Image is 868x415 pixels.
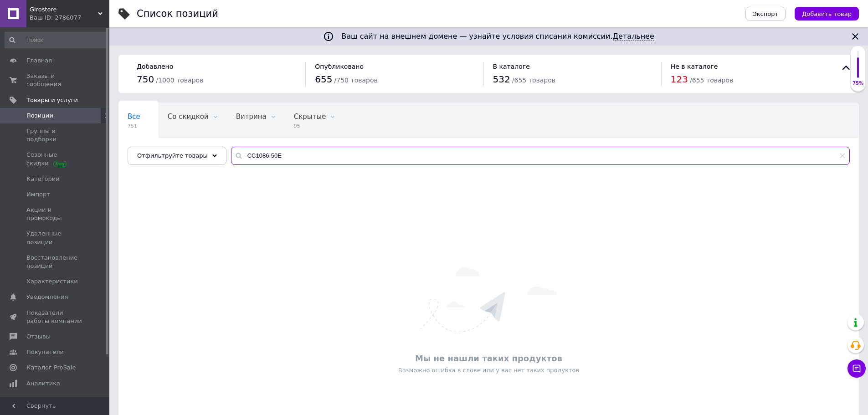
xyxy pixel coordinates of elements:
[847,359,866,378] button: Чат с покупателем
[156,77,203,84] span: / 1000 товаров
[512,77,555,84] span: / 655 товаров
[745,7,786,20] button: Экспорт
[26,230,84,246] span: Удаленные позиции
[26,206,84,222] span: Акции и промокоды
[341,32,654,41] span: Ваш сайт на внешнем домене — узнайте условия списания комиссии.
[26,348,64,356] span: Покупатели
[30,5,98,14] span: Girostore
[123,366,854,374] div: Возможно ошибка в слове или у вас нет таких продуктов
[802,10,852,17] span: Добавить товар
[26,96,78,104] span: Товары и услуги
[26,175,60,183] span: Категории
[315,74,332,85] span: 655
[294,113,326,121] span: Скрытые
[26,56,52,65] span: Главная
[26,254,84,270] span: Восстановление позиций
[26,333,51,341] span: Отзывы
[421,267,557,332] img: Ничего не найдено
[493,74,510,85] span: 532
[231,147,850,165] input: Поиск по названию позиции, артикулу и поисковым запросам
[315,63,364,70] span: Опубликовано
[5,32,108,48] input: Поиск
[851,80,865,87] div: 75%
[123,353,854,364] div: Мы не нашли таких продуктов
[671,74,688,85] span: 123
[26,151,84,167] span: Сезонные скидки
[26,379,60,388] span: Аналитика
[168,113,209,121] span: Со скидкой
[26,277,78,286] span: Характеристики
[236,113,267,121] span: Витрина
[26,190,50,199] span: Импорт
[137,63,173,70] span: Добавлено
[26,72,84,88] span: Заказы и сообщения
[671,63,718,70] span: Не в каталоге
[128,123,140,129] span: 751
[26,309,84,325] span: Показатели работы компании
[128,147,190,155] span: Опубликованные
[613,32,654,41] a: Детальнее
[850,31,861,42] svg: Закрыть
[334,77,378,84] span: / 750 товаров
[26,112,53,120] span: Позиции
[30,14,109,22] div: Ваш ID: 2786077
[294,123,326,129] span: 95
[26,395,84,411] span: Управление сайтом
[795,7,859,20] button: Добавить товар
[493,63,530,70] span: В каталоге
[753,10,778,17] span: Экспорт
[137,9,218,19] div: Список позиций
[128,113,140,121] span: Все
[137,152,208,159] span: Отфильтруйте товары
[26,364,76,372] span: Каталог ProSale
[137,74,154,85] span: 750
[26,293,68,301] span: Уведомления
[690,77,733,84] span: / 655 товаров
[26,127,84,143] span: Группы и подборки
